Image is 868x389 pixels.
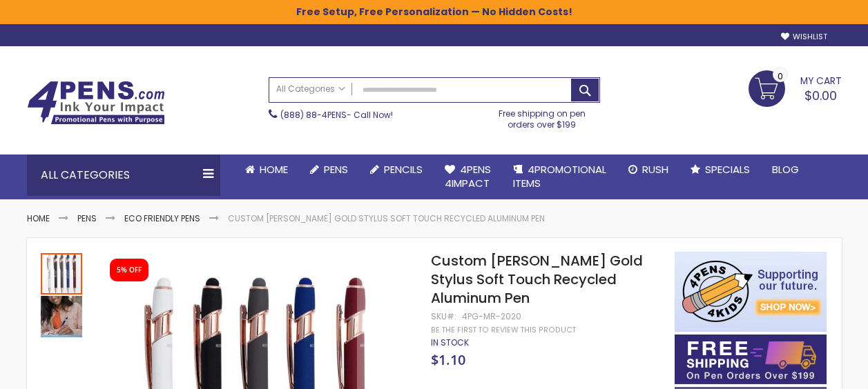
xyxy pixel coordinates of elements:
span: Pencils [384,162,423,177]
a: Home [27,212,50,224]
span: Specials [705,162,750,177]
span: $1.10 [431,350,465,369]
a: All Categories [269,78,352,101]
a: Pens [77,212,97,224]
span: 4Pens 4impact [445,162,491,190]
span: In stock [431,337,469,348]
a: Home [234,154,299,185]
span: Rush [642,162,668,177]
span: 4PROMOTIONAL ITEMS [513,162,606,190]
span: - Call Now! [280,109,393,121]
a: Be the first to review this product [431,325,576,335]
span: $0.00 [804,87,837,104]
span: Blog [772,162,799,177]
div: Free shipping on pen orders over $199 [484,103,600,130]
div: Availability [431,337,469,348]
span: Custom [PERSON_NAME] Gold Stylus Soft Touch Recycled Aluminum Pen [431,251,643,308]
a: Eco Friendly Pens [124,212,200,224]
a: Rush [617,154,679,185]
a: 4Pens4impact [434,154,502,199]
span: Pens [324,162,348,177]
span: 0 [778,70,783,83]
div: 5% OFF [117,266,142,275]
div: Custom Lexi Rose Gold Stylus Soft Touch Recycled Aluminum Pen [41,252,84,295]
img: Custom Lexi Rose Gold Stylus Soft Touch Recycled Aluminum Pen [41,296,82,337]
span: Home [260,162,288,177]
img: Free shipping on orders over $199 [675,335,827,384]
span: All Categories [276,83,345,94]
a: Pens [299,154,359,185]
img: 4pens 4 kids [675,252,827,332]
div: Custom Lexi Rose Gold Stylus Soft Touch Recycled Aluminum Pen [41,295,82,337]
a: 4PROMOTIONALITEMS [502,154,617,199]
div: All Categories [27,154,220,196]
a: $0.00 0 [749,70,842,105]
a: Specials [679,154,761,185]
a: (888) 88-4PENS [280,109,347,121]
a: Pencils [359,154,434,185]
li: Custom [PERSON_NAME] Gold Stylus Soft Touch Recycled Aluminum Pen [228,213,545,224]
a: Blog [761,154,810,185]
a: Wishlist [781,32,827,42]
img: 4Pens Custom Pens and Promotional Products [27,81,165,125]
div: 4PG-MR-2020 [462,311,521,322]
strong: SKU [431,310,456,322]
